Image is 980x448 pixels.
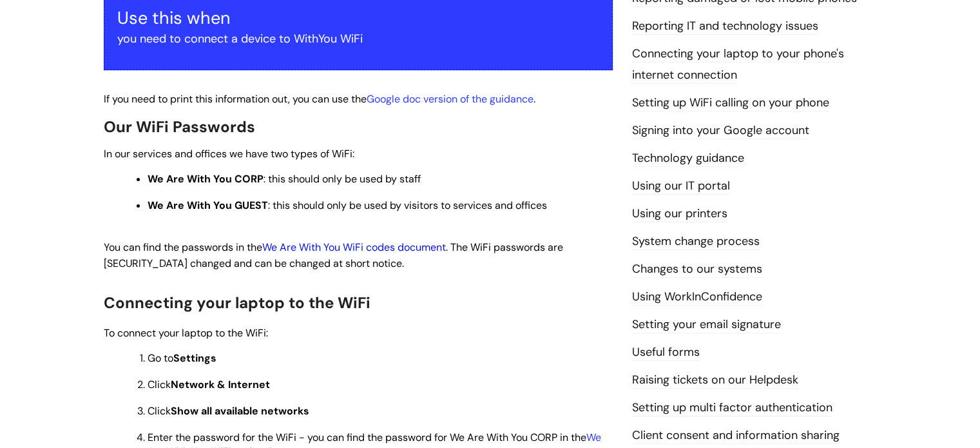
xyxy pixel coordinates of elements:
a: Using WorkInConfidence [632,289,762,306]
span: In our services and offices we have two types of WiFi: [104,147,354,161]
strong: We Are With You CORP [148,172,264,186]
a: We Are With You WiFi codes document [262,240,446,254]
span: Our WiFi Passwords [104,117,255,137]
a: Setting up WiFi calling on your phone [632,95,829,112]
strong: Settings [173,351,216,365]
a: Technology guidance [632,150,744,167]
a: Raising tickets on our Helpdesk [632,372,798,389]
strong: We Are With You GUEST [148,199,268,212]
a: Signing into your Google account [632,122,809,139]
span: : this should only be used by staff [148,172,421,186]
a: Useful forms [632,344,700,361]
p: you need to connect a device to WithYou WiFi [117,28,599,49]
a: Connecting your laptop to your phone's internet connection [632,46,844,83]
span: Click [148,378,270,391]
strong: Show all available networks [171,404,309,418]
span: If you need to print this information out, you can use the . [104,92,535,106]
a: Client consent and information sharing [632,427,840,444]
a: Google doc version of the guidance [367,92,533,106]
a: Setting up multi factor authentication [632,400,832,416]
strong: Network & Internet [171,378,270,391]
a: Setting your email signature [632,317,781,333]
a: System change process [632,233,760,250]
a: Using our printers [632,206,727,222]
a: Using our IT portal [632,178,730,195]
span: Go to [148,351,216,365]
span: To connect your laptop to the WiFi: [104,326,268,340]
span: You can find the passwords in the . The WiFi passwords are [SECURITY_DATA] changed and can be cha... [104,240,563,270]
span: Connecting your laptop to the WiFi [104,293,370,313]
span: Click [148,404,309,418]
a: Changes to our systems [632,261,762,278]
span: : this should only be used by visitors to services and offices [148,199,547,212]
h3: Use this when [117,8,599,28]
a: Reporting IT and technology issues [632,18,818,35]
